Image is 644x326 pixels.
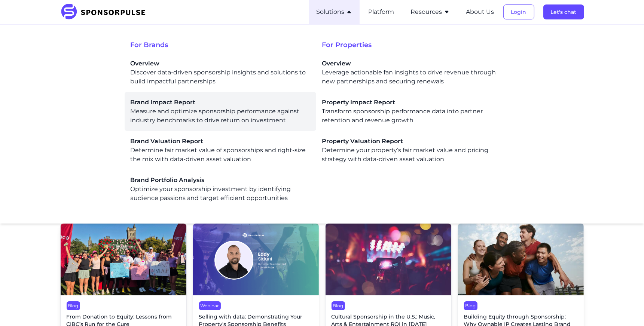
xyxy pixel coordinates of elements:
[322,98,502,107] span: Property Impact Report
[131,137,310,164] div: Determine fair market value of sponsorships and right-size the mix with data-driven asset valuation
[131,176,310,203] div: Optimize your sponsorship investment by identifying audience passions and target efficient opport...
[67,301,80,310] div: Blog
[369,7,394,16] button: Platform
[131,176,310,203] a: Brand Portfolio AnalysisOptimize your sponsorship investment by identifying audience passions and...
[131,40,322,50] span: For Brands
[60,4,151,20] img: SponsorPulse
[322,98,502,125] a: Property Impact ReportTransform sponsorship performance data into partner retention and revenue g...
[322,59,502,86] a: OverviewLeverage actionable fan insights to drive revenue through new partnerships and securing r...
[322,59,502,86] div: Leverage actionable fan insights to drive revenue through new partnerships and securing renewals
[322,98,502,125] div: Transform sponsorship performance data into partner retention and revenue growth
[322,40,514,50] span: For Properties
[317,7,352,16] button: Solutions
[503,9,534,15] a: Login
[332,301,345,310] div: Blog
[131,137,310,164] a: Brand Valuation ReportDetermine fair market value of sponsorships and right-size the mix with dat...
[131,59,310,86] a: OverviewDiscover data-driven sponsorship insights and solutions to build impactful partnerships
[131,98,310,107] span: Brand Impact Report
[322,137,502,164] a: Property Valuation ReportDetermine your property’s fair market value and pricing strategy with da...
[466,9,494,15] a: About Us
[322,137,502,164] div: Determine your property’s fair market value and pricing strategy with data-driven asset valuation
[131,98,310,125] a: Brand Impact ReportMeasure and optimize sponsorship performance against industry benchmarks to dr...
[322,137,502,146] span: Property Valuation Report
[131,98,310,125] div: Measure and optimize sponsorship performance against industry benchmarks to drive return on inves...
[464,301,477,310] div: Blog
[466,7,494,16] button: About Us
[131,176,310,185] span: Brand Portfolio Analysis
[458,224,584,295] img: Photo by Leire Cavia, courtesy of Unsplash
[369,9,394,15] a: Platform
[607,290,644,326] iframe: Chat Widget
[543,4,584,19] button: Let's chat
[322,59,502,68] span: Overview
[326,224,451,295] img: Photo by Getty Images from Unsplash
[411,7,450,16] button: Resources
[131,59,310,68] span: Overview
[131,137,310,146] span: Brand Valuation Report
[543,9,584,15] a: Let's chat
[503,4,534,19] button: Login
[131,59,310,86] div: Discover data-driven sponsorship insights and solutions to build impactful partnerships
[199,301,221,310] div: Webinar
